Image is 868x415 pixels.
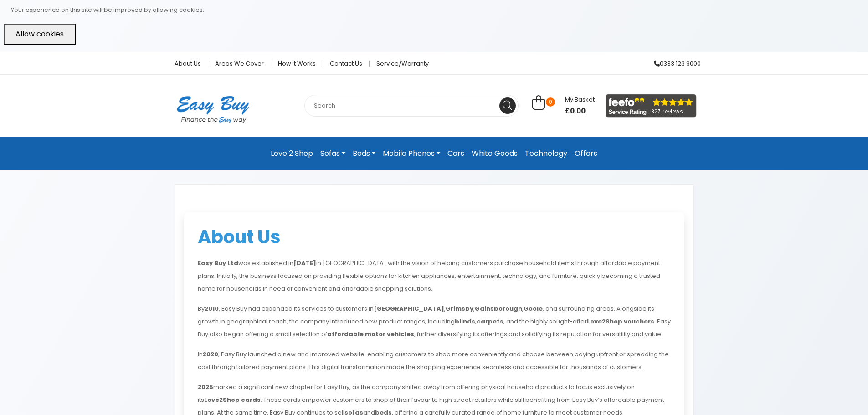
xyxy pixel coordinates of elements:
a: Service/Warranty [370,61,429,67]
span: My Basket [565,95,595,104]
img: Easy Buy [168,84,258,135]
strong: blinds [455,317,475,326]
a: How it works [271,61,323,67]
a: Cars [444,144,468,163]
strong: carpets [477,317,503,326]
strong: [DATE] [293,259,316,267]
strong: 2010 [205,304,219,313]
strong: affordable motor vehicles [327,330,414,338]
strong: Goole [524,304,543,313]
button: Allow cookies [4,24,76,45]
a: Sofas [317,144,349,163]
strong: Love2Shop vouchers [587,317,654,326]
a: About Us [168,61,208,67]
a: Beds [349,144,379,163]
a: Areas we cover [208,61,271,67]
strong: Gainsborough [475,304,522,313]
span: 0 [546,97,555,107]
p: was established in in [GEOGRAPHIC_DATA] with the vision of helping customers purchase household i... [198,257,671,295]
a: Love 2 Shop [267,144,317,163]
a: White Goods [468,144,521,163]
input: Search [304,95,519,117]
span: About Us [198,224,281,250]
p: Your experience on this site will be improved by allowing cookies. [11,4,864,16]
strong: 2025 [198,383,213,391]
span: £0.00 [565,106,595,117]
a: Technology [521,144,571,163]
strong: 2020 [203,350,218,359]
strong: Grimsby [446,304,473,313]
a: Offers [571,144,601,163]
p: In , Easy Buy launched a new and improved website, enabling customers to shop more conveniently a... [198,348,671,374]
strong: Love2Shop cards [204,395,261,404]
a: 0 My Basket £0.00 [532,100,595,111]
p: By , Easy Buy had expanded its services to customers in , , , , and surrounding areas. Alongside ... [198,302,671,341]
a: Contact Us [323,61,370,67]
img: feefo_logo [606,94,697,118]
strong: [GEOGRAPHIC_DATA] [374,304,444,313]
a: Mobile Phones [379,144,444,163]
a: 0333 123 9000 [647,61,701,67]
strong: Easy Buy Ltd [198,259,238,267]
